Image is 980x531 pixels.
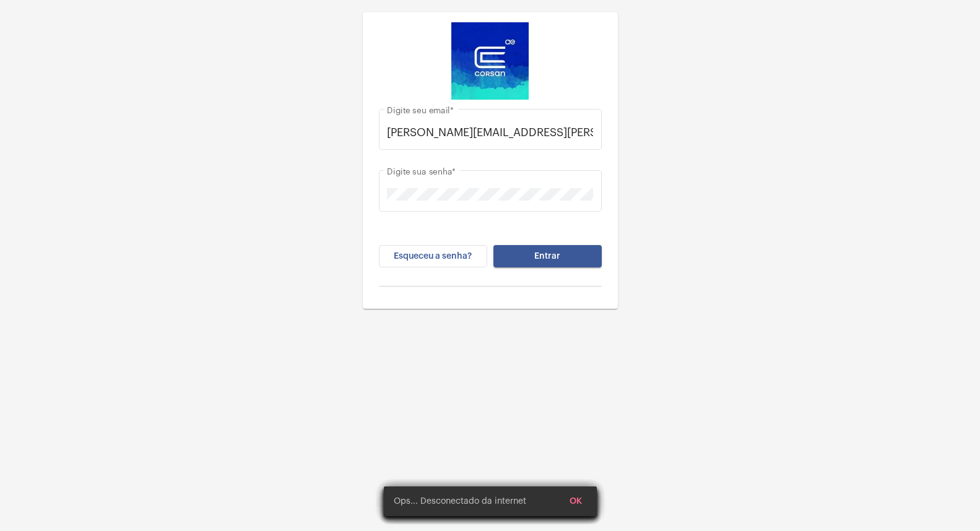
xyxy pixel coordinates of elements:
span: Ops... Desconectado da internet [394,495,526,507]
span: Esqueceu a senha? [394,252,472,261]
button: Esqueceu a senha? [379,245,487,267]
button: Entrar [493,245,602,267]
span: OK [570,497,582,506]
span: Entrar [534,252,560,261]
input: Digite seu email [387,126,593,139]
img: d4669ae0-8c07-2337-4f67-34b0df7f5ae4.jpeg [451,22,529,100]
